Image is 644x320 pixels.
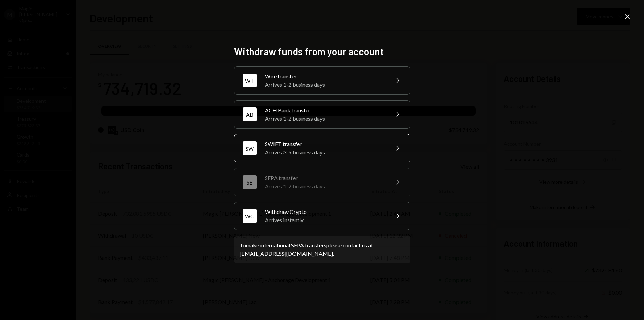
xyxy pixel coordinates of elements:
[240,241,405,258] div: To make international SEPA transfers please contact us at .
[234,202,410,230] button: WCWithdraw CryptoArrives instantly
[265,182,385,190] div: Arrives 1-2 business days
[265,208,385,216] div: Withdraw Crypto
[265,106,385,114] div: ACH Bank transfer
[265,81,385,89] div: Arrives 1-2 business days
[243,107,257,121] div: AB
[234,45,410,58] h2: Withdraw funds from your account
[243,175,257,189] div: SE
[265,148,385,157] div: Arrives 3-5 business days
[265,114,385,123] div: Arrives 1-2 business days
[243,141,257,155] div: SW
[234,134,410,162] button: SWSWIFT transferArrives 3-5 business days
[243,74,257,87] div: WT
[234,168,410,196] button: SESEPA transferArrives 1-2 business days
[265,174,385,182] div: SEPA transfer
[240,250,333,257] a: [EMAIL_ADDRESS][DOMAIN_NAME]
[234,66,410,95] button: WTWire transferArrives 1-2 business days
[265,72,385,81] div: Wire transfer
[265,216,385,224] div: Arrives instantly
[265,140,385,148] div: SWIFT transfer
[234,100,410,129] button: ABACH Bank transferArrives 1-2 business days
[243,209,257,223] div: WC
